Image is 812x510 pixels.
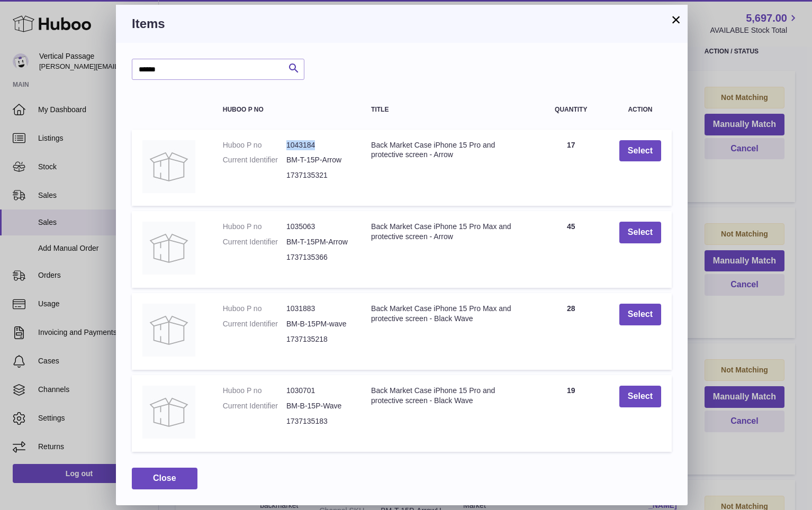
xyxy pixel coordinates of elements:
dd: BM-T-15P-Arrow [286,155,350,165]
span: Close [153,473,176,482]
dt: Huboo P no [223,140,286,150]
th: Action [609,96,672,124]
button: Select [619,140,661,162]
dd: 1737135218 [286,334,350,344]
img: Back Market Case iPhone 15 Pro Max and protective screen - Arrow [142,222,195,275]
dt: Current Identifier [223,401,286,411]
dt: Huboo P no [223,222,286,232]
dd: 1043184 [286,140,350,150]
button: Select [619,304,661,325]
button: × [670,13,682,26]
th: Huboo P no [212,96,360,124]
img: Back Market Case iPhone 15 Pro and protective screen - Black Wave [142,386,195,439]
td: 19 [534,375,609,452]
button: Select [619,222,661,243]
dt: Current Identifier [223,319,286,329]
img: Back Market Case iPhone 15 Pro and protective screen - Arrow [142,140,195,193]
dt: Current Identifier [223,237,286,247]
h3: Items [132,15,672,32]
dd: 1737135183 [286,416,350,426]
td: 45 [534,211,609,288]
div: Back Market Case iPhone 15 Pro Max and protective screen - Arrow [371,222,523,242]
dt: Huboo P no [223,386,286,396]
dd: BM-T-15PM-Arrow [286,237,350,247]
dd: BM-B-15P-Wave [286,401,350,411]
td: 17 [534,130,609,206]
td: 28 [534,293,609,370]
dd: 1031883 [286,304,350,314]
button: Close [132,468,197,489]
dd: 1737135366 [286,252,350,262]
th: Quantity [534,96,609,124]
div: Back Market Case iPhone 15 Pro and protective screen - Black Wave [371,386,523,406]
dd: 1030701 [286,386,350,396]
dd: 1035063 [286,222,350,232]
dd: BM-B-15PM-wave [286,319,350,329]
div: Back Market Case iPhone 15 Pro and protective screen - Arrow [371,140,523,160]
th: Title [360,96,534,124]
dd: 1737135321 [286,170,350,180]
div: Back Market Case iPhone 15 Pro Max and protective screen - Black Wave [371,304,523,324]
dt: Current Identifier [223,155,286,165]
img: Back Market Case iPhone 15 Pro Max and protective screen - Black Wave [142,304,195,357]
button: Select [619,386,661,407]
dt: Huboo P no [223,304,286,314]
